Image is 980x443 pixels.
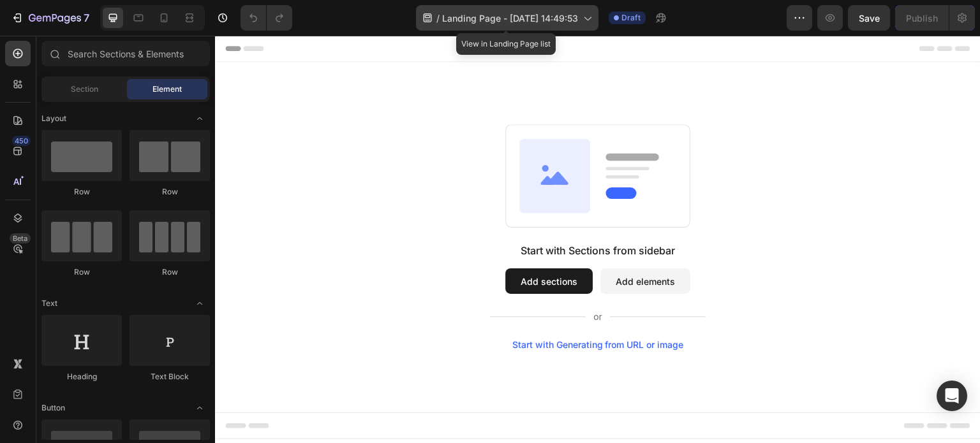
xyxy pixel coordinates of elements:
iframe: Design area [215,36,980,443]
div: Publish [906,11,938,25]
span: Landing Page - [DATE] 14:49:53 [442,11,578,25]
button: 7 [5,5,95,31]
span: Element [152,84,182,95]
div: Text Block [130,371,210,382]
span: Save [859,13,880,24]
span: Toggle open [189,108,210,129]
button: Add sections [290,233,378,258]
span: Button [41,402,65,414]
div: Undo/Redo [241,5,292,31]
p: 7 [84,10,89,25]
div: Row [41,266,122,278]
div: Start with Generating from URL or image [297,304,469,314]
span: Text [41,298,57,309]
div: Row [130,186,210,198]
div: Beta [10,233,31,243]
span: Layout [41,113,66,124]
div: Start with Sections from sidebar [306,207,460,222]
button: Add elements [385,233,475,258]
span: Toggle open [189,398,210,418]
span: Section [71,84,98,95]
div: Row [41,186,122,198]
div: 450 [12,136,31,146]
div: Open Intercom Messenger [937,381,967,411]
div: Row [130,266,210,278]
span: / [436,11,440,25]
span: Toggle open [189,293,210,314]
span: Draft [621,12,641,24]
div: Heading [41,371,122,382]
button: Publish [895,5,949,31]
button: Save [848,5,890,31]
input: Search Sections & Elements [41,41,210,66]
